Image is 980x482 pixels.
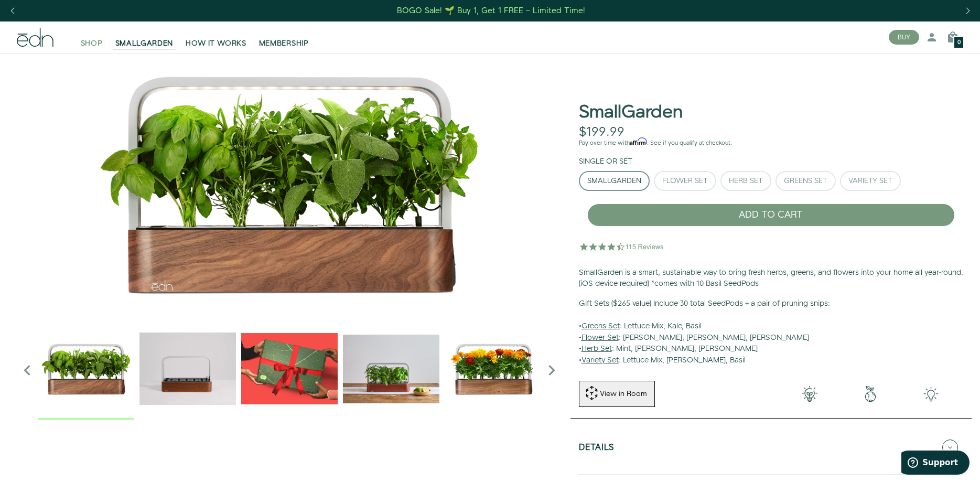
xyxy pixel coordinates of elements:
[840,171,901,191] button: Variety Set
[901,386,962,402] img: edn-smallgarden-tech.png
[587,177,641,185] div: SmallGarden
[139,320,236,417] img: edn-trim-basil.2021-09-07_14_55_24_1024x.gif
[901,451,970,477] iframe: Opens a widget where you can find more information
[848,177,892,185] div: Variety Set
[579,267,963,290] p: SmallGarden is a smart, sustainable way to bring fresh herbs, greens, and flowers into your home ...
[17,53,562,315] div: 1 / 6
[81,38,103,49] span: SHOP
[17,360,38,381] i: Previous slide
[581,321,620,331] u: Greens Set
[957,40,961,46] span: 0
[662,177,708,185] div: Flower Set
[343,320,439,417] img: edn-smallgarden-mixed-herbs-table-product-2000px_1024x.jpg
[587,203,955,227] button: ADD TO CART
[579,125,624,140] div: $199.99
[74,26,109,49] a: SHOP
[840,386,901,402] img: green-earth.png
[109,26,180,49] a: SMALLGARDEN
[599,389,648,399] div: View in Room
[541,360,562,381] i: Next slide
[630,138,647,145] span: Affirm
[115,38,174,49] span: SMALLGARDEN
[186,38,246,49] span: HOW IT WORKS
[579,429,963,466] button: Details
[397,5,585,16] div: BOGO Sale! 🌱 Buy 1, Get 1 FREE – Limited Time!
[241,320,338,417] img: EMAILS_-_Holiday_21_PT1_28_9986b34a-7908-4121-b1c1-9595d1e43abe_1024x.png
[581,344,612,354] u: Herb Set
[445,320,541,420] div: 5 / 6
[579,103,683,122] h1: SmallGarden
[776,171,836,191] button: Greens Set
[579,443,615,455] h5: Details
[579,298,830,309] b: Gift Sets ($265 value) Include 30 total SeedPods + a pair of pruning snips:
[579,381,655,407] button: View in Room
[581,333,619,343] u: Flower Set
[241,320,338,420] div: 3 / 6
[654,171,716,191] button: Flower Set
[889,30,919,45] button: BUY
[343,320,439,420] div: 4 / 6
[720,171,771,191] button: Herb Set
[139,320,236,420] div: 2 / 6
[579,171,650,191] button: SmallGarden
[579,298,963,367] p: • : Lettuce Mix, Kale, Basil • : [PERSON_NAME], [PERSON_NAME], [PERSON_NAME] • : Mint, [PERSON_NA...
[259,38,309,49] span: MEMBERSHIP
[38,320,134,420] div: 1 / 6
[579,138,963,148] p: Pay over time with . See if you qualify at checkout.
[179,26,252,49] a: HOW IT WORKS
[396,3,586,19] a: BOGO Sale! 🌱 Buy 1, Get 1 FREE – Limited Time!
[253,26,315,49] a: MEMBERSHIP
[17,53,562,315] img: Official-EDN-SMALLGARDEN-HERB-HERO-SLV-2000px_4096x.png
[779,386,840,402] img: 001-light-bulb.png
[579,236,665,257] img: 4.5 star rating
[38,320,134,417] img: Official-EDN-SMALLGARDEN-HERB-HERO-SLV-2000px_1024x.png
[581,355,619,366] u: Variety Set
[729,177,763,185] div: Herb Set
[445,320,541,417] img: edn-smallgarden-marigold-hero-SLV-2000px_1024x.png
[579,156,632,167] label: Single or Set
[784,177,827,185] div: Greens Set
